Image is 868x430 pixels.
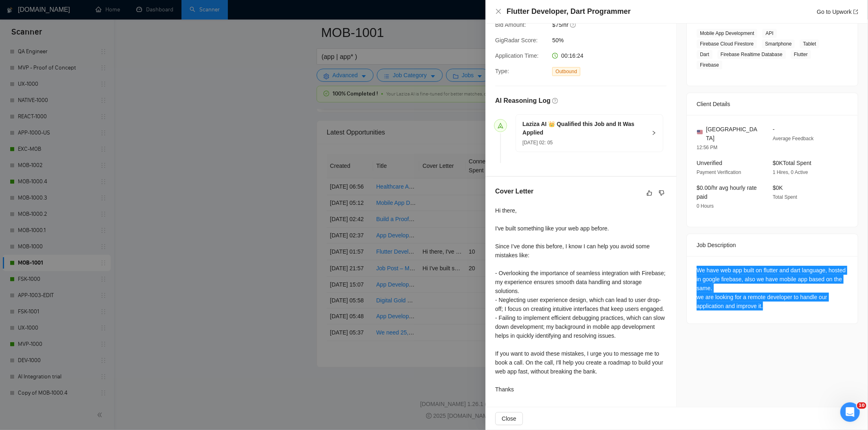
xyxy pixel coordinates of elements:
[762,39,795,48] span: Smartphone
[697,185,757,200] span: $0.00/hr avg hourly rate paid
[561,52,584,59] span: 00:16:24
[495,68,509,74] span: Type:
[659,190,665,196] span: dislike
[495,52,539,59] span: Application Time:
[697,234,848,256] div: Job Description
[645,188,654,198] button: like
[773,185,783,191] span: $0K
[570,22,577,28] span: question-circle
[800,39,819,48] span: Tablet
[697,93,848,115] div: Client Details
[853,9,858,14] span: export
[507,7,631,17] h4: Flutter Developer, Dart Programmer
[791,50,811,59] span: Flutter
[697,169,741,175] span: Payment Verification
[552,36,674,45] span: 50%
[523,140,553,146] span: [DATE] 02: 05
[495,8,502,15] button: Close
[495,412,523,425] button: Close
[552,20,674,29] span: $75/hr
[498,123,503,128] span: send
[697,266,848,311] div: We have web app built on flutter and dart language, hosted in google firebase, also we have mobil...
[495,8,502,15] span: close
[552,98,558,104] span: question-circle
[697,39,757,48] span: Firebase Cloud Firestore
[697,203,714,209] span: 0 Hours
[857,402,866,409] span: 10
[552,53,558,59] span: clock-circle
[697,145,717,150] span: 12:56 PM
[495,22,526,28] span: Bid Amount:
[717,50,786,59] span: Firebase Realtime Database
[773,169,808,175] span: 1 Hires, 0 Active
[657,188,667,198] button: dislike
[495,96,551,106] h5: AI Reasoning Log
[773,160,811,166] span: $0K Total Spent
[697,129,703,135] img: 🇺🇸
[647,190,652,196] span: like
[502,414,516,423] span: Close
[697,61,722,69] span: Firebase
[523,120,647,137] h5: Laziza AI 👑 Qualified this Job and It Was Applied
[817,9,858,15] a: Go to Upworkexport
[773,126,775,132] span: -
[697,160,722,166] span: Unverified
[697,50,713,59] span: Dart
[762,29,776,38] span: API
[773,136,814,141] span: Average Feedback
[697,29,757,38] span: Mobile App Development
[652,130,656,135] span: right
[495,206,667,394] div: Hi there, I've built something like your web app before. Since I’ve done this before, I know I ca...
[773,194,797,200] span: Total Spent
[495,187,533,196] h5: Cover Letter
[706,125,760,143] span: [GEOGRAPHIC_DATA]
[840,402,860,422] iframe: Intercom live chat
[552,67,580,76] span: Outbound
[495,37,538,43] span: GigRadar Score:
